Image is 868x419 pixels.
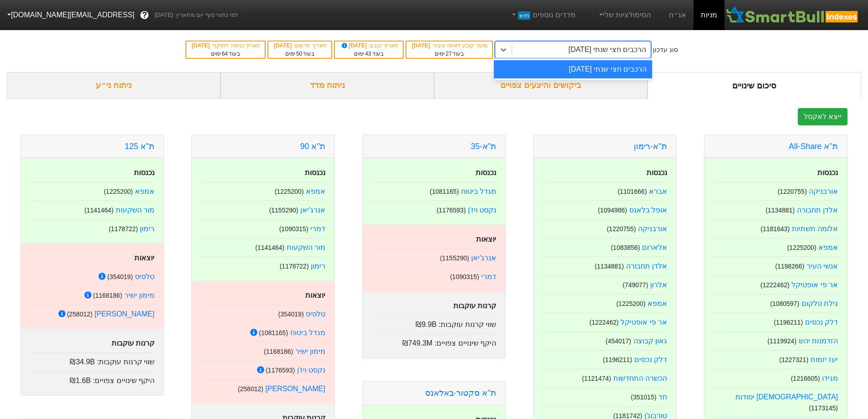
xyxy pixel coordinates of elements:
strong: יוצאות [476,235,496,243]
a: יעז יזמות [811,356,838,363]
a: אברא [649,187,667,195]
span: חדש [518,11,530,20]
strong: יוצאות [134,254,154,262]
a: מור השקעות [116,206,154,214]
small: ( 1083856 ) [611,244,640,251]
small: ( 1121474 ) [582,375,611,382]
small: ( 1222462 ) [590,319,619,326]
span: ₪749.3M [402,339,432,347]
a: מגדל ביטוח [290,329,325,336]
small: ( 1081165 ) [259,329,288,336]
div: ביקושים והיצעים צפויים [434,72,648,99]
span: ₪9.9B [416,321,437,328]
a: אלרון [650,281,667,289]
strong: נכנסות [134,169,154,176]
a: ת''א-רימון [634,142,667,151]
small: ( 1101666 ) [618,188,647,195]
small: ( 1119924 ) [767,337,796,345]
small: ( 454017 ) [606,337,631,345]
a: אר פי אופטיקל [791,281,838,289]
a: אנרג'יאן [300,206,325,214]
a: אורבניקה [809,187,838,195]
small: ( 1178722 ) [109,225,138,233]
small: ( 1168186 ) [264,348,293,355]
span: ? [142,9,147,21]
a: אופל בלאנס [629,206,667,214]
div: ניתוח ני״ע [7,72,221,99]
small: ( 1220755 ) [607,225,636,233]
small: ( 1178722 ) [280,263,309,270]
span: לפי נתוני סוף יום מתאריך [DATE] [154,10,238,20]
small: ( 1155290 ) [440,254,469,262]
div: תאריך פרסום : [273,41,327,50]
span: [DATE] [340,42,369,49]
small: ( 1176593 ) [437,207,466,214]
a: אמפא [647,300,667,307]
a: ת''א סקטור-באלאנס [425,388,496,398]
small: ( 354019 ) [107,273,133,280]
div: שווי קרנות עוקבות : [372,315,496,330]
a: מימון ישיר [295,347,325,355]
small: ( 351015 ) [631,393,656,401]
strong: נכנסות [647,169,667,176]
strong: נכנסות [305,169,325,176]
small: ( 1080597 ) [770,300,799,307]
span: [DATE] [274,42,293,49]
a: מימון ישיר [124,291,154,299]
span: 43 [365,51,371,57]
small: ( 1225200 ) [616,300,646,307]
div: תאריך קובע : [339,41,398,50]
a: נקסט ויז'ן [468,206,497,214]
strong: קרנות עוקבות [453,302,496,310]
span: ₪1.6B [70,377,91,384]
small: ( 1173145 ) [809,404,838,412]
div: בעוד ימים [191,50,260,58]
small: ( 1176593 ) [266,367,295,374]
a: [PERSON_NAME] [265,385,325,393]
a: [PERSON_NAME] [94,310,154,318]
a: אר פי אופטיקל [621,318,667,326]
a: גאון קבוצה [633,337,667,345]
strong: יוצאות [305,291,325,299]
a: אלארום [642,243,667,251]
span: 64 [222,51,228,57]
a: אלומה תשתיות [792,225,838,233]
div: תאריך כניסה לתוקף : [191,41,260,50]
a: אורבניקה [638,225,667,233]
a: הכשרה התחדשות [613,374,667,382]
small: ( 1134881 ) [595,263,624,270]
small: ( 354019 ) [278,310,303,318]
small: ( 1081165 ) [430,188,459,195]
div: בעוד ימים [339,50,398,58]
a: מדדים נוספיםחדש [507,6,579,24]
div: מועד קובע לאחוז ציבור : [411,41,488,50]
div: הרכבים חצי שנתי [DATE] [494,60,652,78]
a: [DEMOGRAPHIC_DATA] יסודות [735,393,838,401]
a: מגידו [822,374,838,382]
strong: קרנות עוקבות [112,339,154,347]
div: ניתוח מדד [221,72,434,99]
small: ( 1225200 ) [104,188,133,195]
small: ( 258012 ) [67,310,92,318]
span: [DATE] [192,42,211,49]
a: אנרג'יאן [471,254,496,262]
div: בעוד ימים [273,50,327,58]
small: ( 1225200 ) [787,244,817,251]
small: ( 749077 ) [622,281,648,289]
div: בעוד ימים [411,50,488,58]
div: סיכום שינויים [647,72,861,99]
a: ת''א 90 [300,142,325,151]
a: גילת טלקום [801,300,838,307]
small: ( 1141464 ) [255,244,284,251]
a: דמרי [481,273,496,280]
span: ₪34.9B [70,358,95,366]
a: הסימולציות שלי [594,6,655,24]
a: ת''א 125 [125,142,154,151]
strong: נכנסות [476,169,496,176]
small: ( 1134881 ) [765,207,795,214]
a: אלדן תחבורה [626,262,667,270]
small: ( 1225200 ) [275,188,304,195]
small: ( 1141464 ) [84,207,113,214]
small: ( 1198266 ) [775,263,804,270]
a: אנשי העיר [806,262,838,270]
